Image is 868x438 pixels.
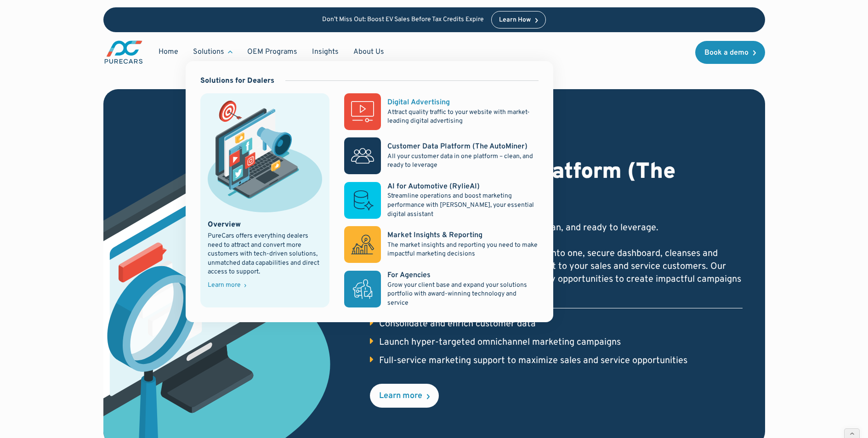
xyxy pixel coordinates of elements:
[344,270,538,307] a: For AgenciesGrow your client base and expand your solutions portfolio with award-winning technolo...
[208,282,241,289] div: Learn more
[387,142,528,152] div: Customer Data Platform (The AutoMiner)
[186,43,240,61] div: Solutions
[151,43,186,61] a: Home
[387,192,538,219] p: Streamline operations and boost marketing performance with [PERSON_NAME], your essential digital ...
[200,93,330,307] a: marketing illustration showing social media channels and campaignsOverviewPureCars offers everyth...
[695,41,765,64] a: Book a demo
[379,318,536,330] div: Consolidate and enrich customer data
[344,226,538,263] a: Market Insights & ReportingThe market insights and reporting you need to make impactful marketing...
[186,61,553,323] nav: Solutions
[344,182,538,219] a: AI for Automotive (RylieAI)Streamline operations and boost marketing performance with [PERSON_NAM...
[379,354,687,367] div: Full-service marketing support to maximize sales and service opportunities
[370,384,439,408] a: Learn more
[103,40,144,65] img: purecars logo
[208,232,323,277] div: PureCars offers everything dealers need to attract and convert more customers with tech-driven so...
[322,16,484,24] p: Don’t Miss Out: Boost EV Sales Before Tax Credits Expire
[305,43,346,61] a: Insights
[208,101,323,212] img: marketing illustration showing social media channels and campaigns
[208,220,241,230] div: Overview
[387,152,538,170] p: All your customer data in one platform – clean, and ready to leverage
[370,222,743,299] p: All your customer data in one platform – clean, and ready to leverage. The AutoMiner combines all...
[370,159,743,212] h2: Customer Data Platform (The AutoMiner)
[387,108,538,126] p: Attract quality traffic to your website with market-leading digital advertising
[387,281,538,308] p: Grow your client base and expand your solutions portfolio with award-winning technology and service
[344,137,538,174] a: Customer Data Platform (The AutoMiner)All your customer data in one platform – clean, and ready t...
[379,336,621,349] div: Launch hyper-targeted omnichannel marketing campaigns
[200,76,274,86] div: Solutions for Dealers
[491,11,546,28] a: Learn How
[103,40,144,65] a: main
[704,49,749,57] div: Book a demo
[387,97,450,108] div: Digital Advertising
[379,392,422,400] div: Learn more
[499,17,531,23] div: Learn How
[344,93,538,130] a: Digital AdvertisingAttract quality traffic to your website with market-leading digital advertising
[240,43,305,61] a: OEM Programs
[387,270,431,280] div: For Agencies
[193,47,224,57] div: Solutions
[346,43,391,61] a: About Us
[387,241,538,259] p: The market insights and reporting you need to make impactful marketing decisions
[387,230,482,240] div: Market Insights & Reporting
[387,182,480,192] div: AI for Automotive (RylieAI)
